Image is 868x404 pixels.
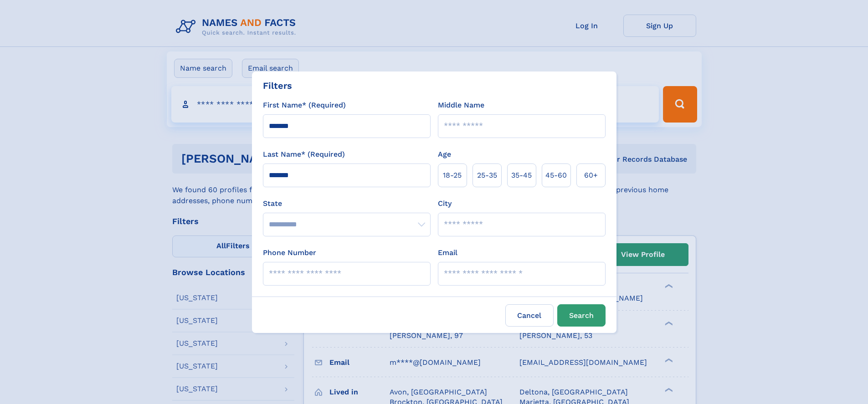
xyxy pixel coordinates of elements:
[511,170,532,181] span: 35‑45
[263,149,345,160] label: Last Name* (Required)
[263,100,346,111] label: First Name* (Required)
[505,304,554,327] label: Cancel
[438,247,457,258] label: Email
[438,100,484,111] label: Middle Name
[584,170,598,181] span: 60+
[545,170,567,181] span: 45‑60
[557,304,606,327] button: Search
[263,79,292,92] div: Filters
[438,198,452,209] label: City
[477,170,497,181] span: 25‑35
[263,198,431,209] label: State
[263,247,316,258] label: Phone Number
[443,170,462,181] span: 18‑25
[438,149,451,160] label: Age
